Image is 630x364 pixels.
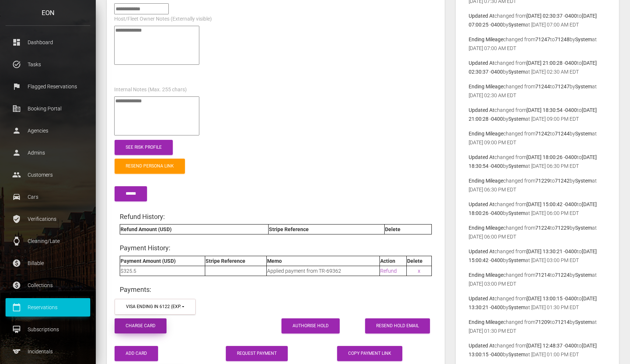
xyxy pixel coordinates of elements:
a: Resend Persona Link [115,159,185,174]
label: Host/Fleet Owner Notes (Externally visible) [114,15,212,23]
p: changed from to by at [DATE] 06:30 PM EDT [469,176,606,194]
p: changed from to by at [DATE] 03:00 PM EDT [469,247,606,265]
b: 71244 [535,84,550,89]
p: changed from to by at [DATE] 06:00 PM EDT [469,223,606,241]
b: System [575,84,592,89]
b: 71244 [555,131,570,137]
p: changed from to by at [DATE] 01:00 PM EDT [469,341,606,359]
p: Cleaning/Late [11,236,85,247]
b: [DATE] 15:00:42 -0400 [526,201,577,207]
b: System [508,304,525,310]
b: Ending Mileage [469,84,503,89]
th: Stripe Reference [268,225,384,234]
button: visa ending in 6122 (exp. 7/2032) [115,299,196,315]
b: System [575,36,592,42]
b: Updated At [469,13,494,19]
b: Updated At [469,60,494,66]
th: Delete [406,256,431,266]
p: Verifications [11,213,85,225]
b: Updated At [469,343,494,349]
a: verified_user Verifications [6,210,90,228]
b: System [508,116,525,122]
b: Ending Mileage [469,319,503,325]
h4: Payment History: [120,243,432,252]
button: Charge Card [115,318,167,333]
b: System [575,178,592,184]
b: [DATE] 13:00:15 -0400 [526,296,577,301]
p: changed from to by at [DATE] 07:00 AM EDT [469,11,606,29]
th: Delete [384,225,431,234]
a: sports Incidentals [6,342,90,361]
b: 71229 [555,225,570,231]
b: 71247 [555,84,570,89]
b: [DATE] 13:30:21 -0400 [526,248,577,254]
p: Reservations [11,302,85,313]
a: people Customers [6,166,90,184]
b: Updated At [469,248,494,254]
p: Flagged Reservations [11,81,85,92]
p: Customers [11,169,85,180]
b: Updated At [469,201,494,207]
th: Refund Amount (USD) [120,225,269,234]
b: 71242 [535,131,550,137]
a: person Agencies [6,121,90,140]
th: Stripe Reference [205,256,266,266]
b: System [575,131,592,137]
th: Action [380,256,406,266]
label: Internal Notes (Max. 255 chars) [114,86,187,93]
a: corporate_fare Booking Portal [6,99,90,118]
a: Refund [380,268,397,274]
b: 71224 [535,225,550,231]
b: System [575,319,592,325]
a: paid Billable [6,254,90,272]
b: 71248 [555,36,570,42]
button: Copy payment link [337,346,402,361]
b: Ending Mileage [469,131,503,137]
th: Memo [266,256,380,266]
p: changed from to by at [DATE] 02:30 AM EDT [469,59,606,76]
p: Admins [11,147,85,158]
b: 71224 [555,272,570,278]
p: changed from to by at [DATE] 01:30 PM EDT [469,318,606,335]
b: System [508,351,525,357]
p: Tasks [11,59,85,70]
b: System [508,69,525,75]
b: Updated At [469,107,494,113]
p: changed from to by at [DATE] 03:00 PM EDT [469,271,606,288]
h4: Payments: [120,285,432,294]
a: watch Cleaning/Late [6,232,90,250]
p: Dashboard [11,37,85,48]
b: Updated At [469,296,494,301]
b: 71209 [535,319,550,325]
p: Agencies [11,125,85,136]
p: changed from to by at [DATE] 09:00 PM EDT [469,106,606,123]
b: [DATE] 12:48:37 -0400 [526,343,577,349]
a: See Risk Profile [115,140,173,155]
p: changed from to by at [DATE] 06:30 PM EDT [469,153,606,170]
p: changed from to by at [DATE] 09:00 PM EDT [469,129,606,147]
p: changed from to by at [DATE] 01:30 PM EDT [469,294,606,312]
b: [DATE] 18:30:54 -0400 [526,107,577,113]
b: Ending Mileage [469,36,503,42]
a: Request Payment [226,346,288,361]
b: System [508,257,525,263]
p: changed from to by at [DATE] 06:00 PM EDT [469,200,606,218]
a: x [418,268,420,274]
button: Authorise Hold [281,318,340,333]
b: Ending Mileage [469,178,503,184]
a: calendar_today Reservations [6,298,90,317]
b: System [575,272,592,278]
b: System [508,22,525,28]
p: changed from to by at [DATE] 02:30 AM EDT [469,82,606,100]
b: 71214 [555,319,570,325]
b: 71242 [555,178,570,184]
a: task_alt Tasks [6,55,90,74]
a: paid Collections [6,276,90,294]
a: flag Flagged Reservations [6,77,90,96]
b: [DATE] 18:00:26 -0400 [526,154,577,160]
a: card_membership Subscriptions [6,320,90,339]
b: Ending Mileage [469,225,503,231]
b: Updated At [469,154,494,160]
b: Ending Mileage [469,272,503,278]
b: System [575,225,592,231]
